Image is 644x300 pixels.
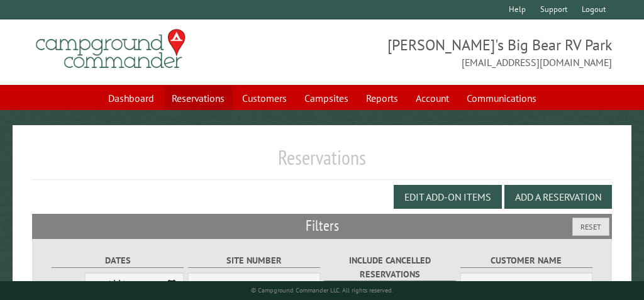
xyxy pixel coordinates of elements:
a: Communications [459,86,544,110]
a: Dashboard [101,86,162,110]
a: Campsites [297,86,356,110]
span: [PERSON_NAME]'s Big Bear RV Park [EMAIL_ADDRESS][DOMAIN_NAME] [322,35,612,70]
label: Dates [52,253,184,268]
button: Edit Add-on Items [394,185,502,209]
h2: Filters [32,214,612,238]
button: Add a Reservation [504,185,612,209]
label: From: [52,281,85,292]
a: Account [408,86,457,110]
h1: Reservations [32,145,612,180]
img: Campground Commander [32,25,189,74]
a: Reports [358,86,406,110]
label: Site Number [188,253,320,268]
button: Reset [572,218,609,236]
small: © Campground Commander LLC. All rights reserved. [251,286,393,294]
a: Reservations [164,86,232,110]
a: Customers [235,86,294,110]
label: Customer Name [460,253,592,268]
label: Include Cancelled Reservations [324,253,456,281]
